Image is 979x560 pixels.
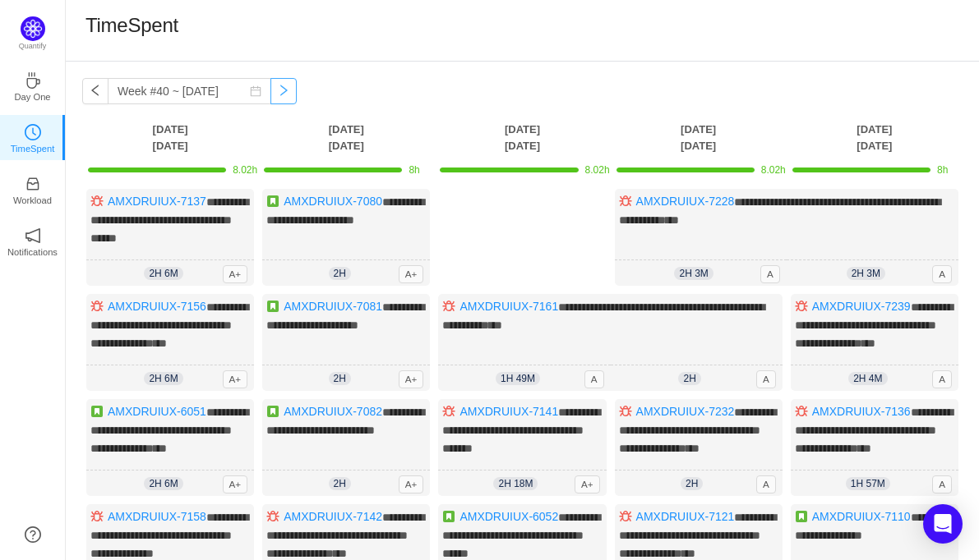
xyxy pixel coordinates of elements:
span: 2h [678,372,700,385]
span: 2h 4m [848,372,887,385]
img: 10303 [90,195,104,208]
span: 2h 6m [144,267,182,280]
a: AMXDRUIUX-7156 [108,300,206,313]
a: icon: question-circle [25,526,41,543]
span: 8.02h [761,164,786,176]
h1: TimeSpent [85,13,178,38]
span: 8.02h [233,164,257,176]
span: A [760,265,780,283]
span: 2h [329,372,351,385]
a: AMXDRUIUX-7141 [459,405,558,418]
a: icon: clock-circleTimeSpent [25,129,41,145]
i: icon: calendar [250,85,261,97]
p: Quantify [19,41,47,53]
p: Workload [13,193,52,208]
span: A [932,370,952,388]
p: TimeSpent [11,141,55,156]
th: [DATE] [DATE] [82,121,258,154]
a: AMXDRUIUX-7158 [108,510,206,523]
span: A+ [223,265,248,283]
span: 2h 6m [144,477,182,490]
span: 2h 6m [144,372,182,385]
th: [DATE] [DATE] [434,121,610,154]
img: 10303 [795,405,808,418]
a: AMXDRUIUX-7161 [459,300,558,313]
img: story.svg [266,300,279,313]
img: 10303 [619,510,632,523]
p: Day One [14,90,50,104]
th: [DATE] [DATE] [611,121,787,154]
span: 8h [937,164,948,176]
span: A+ [223,370,248,388]
a: AMXDRUIUX-6051 [108,405,206,418]
i: icon: inbox [25,176,41,192]
img: 10303 [619,195,632,208]
i: icon: coffee [25,72,41,89]
span: 2h [681,477,703,490]
span: A+ [399,475,424,493]
span: A+ [399,370,424,388]
a: AMXDRUIUX-7142 [284,510,382,523]
button: icon: left [82,78,109,104]
span: 1h 49m [496,372,540,385]
a: AMXDRUIUX-7228 [636,195,735,208]
span: 8h [409,164,419,176]
img: 10303 [266,510,279,523]
span: 1h 57m [846,477,890,490]
img: story.svg [442,510,455,523]
img: story.svg [795,510,808,523]
a: AMXDRUIUX-7082 [284,405,382,418]
span: 2h 3m [674,267,713,280]
i: icon: clock-circle [25,124,41,140]
a: icon: coffeeDay One [25,77,41,94]
img: story.svg [266,195,279,208]
img: 10303 [90,510,104,523]
a: icon: inboxWorkload [25,181,41,197]
a: AMXDRUIUX-6052 [459,510,558,523]
img: 10303 [795,300,808,313]
img: 10303 [619,405,632,418]
span: A [756,475,776,493]
a: icon: notificationNotifications [25,232,41,249]
span: A [932,265,952,283]
a: AMXDRUIUX-7137 [108,195,206,208]
th: [DATE] [DATE] [787,121,963,154]
img: story.svg [90,405,104,418]
img: story.svg [266,405,279,418]
p: Notifications [7,245,58,259]
span: A [756,370,776,388]
input: Select a week [108,78,271,104]
span: A+ [223,475,248,493]
a: AMXDRUIUX-7136 [812,405,911,418]
img: 10303 [442,405,455,418]
span: A+ [575,475,600,493]
span: A [932,475,952,493]
span: 2h [329,267,351,280]
a: AMXDRUIUX-7081 [284,300,382,313]
a: AMXDRUIUX-7239 [812,300,911,313]
span: 2h 18m [493,477,538,490]
img: 10303 [442,300,455,313]
img: Quantify [21,16,45,41]
span: A [584,370,604,388]
span: 8.02h [585,164,610,176]
span: A+ [399,265,424,283]
a: AMXDRUIUX-7121 [636,510,735,523]
span: 2h 3m [847,267,885,280]
button: icon: right [270,78,297,104]
a: AMXDRUIUX-7110 [812,510,911,523]
span: 2h [329,477,351,490]
a: AMXDRUIUX-7232 [636,405,735,418]
img: 10303 [90,300,104,313]
div: Open Intercom Messenger [923,504,963,544]
i: icon: notification [25,227,41,244]
th: [DATE] [DATE] [258,121,434,154]
a: AMXDRUIUX-7080 [284,195,382,208]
